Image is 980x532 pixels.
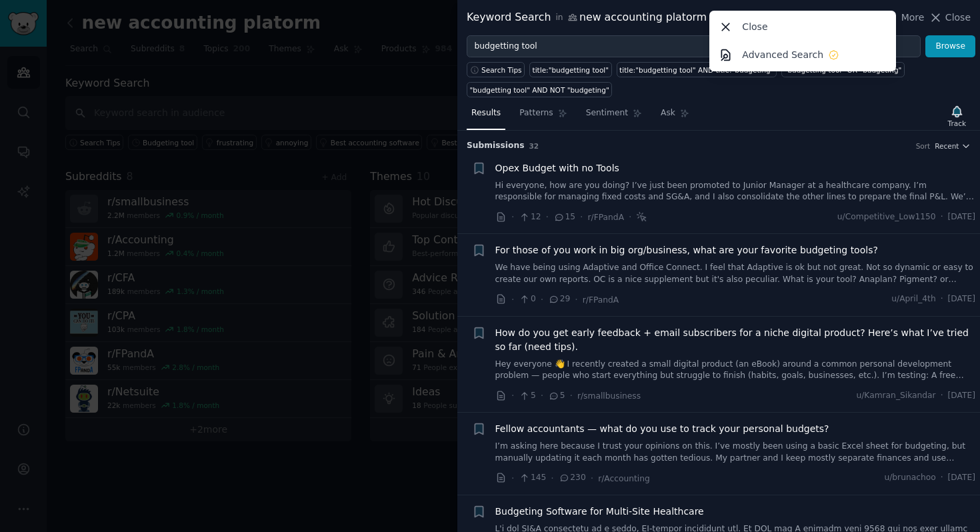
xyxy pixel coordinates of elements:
[619,65,774,75] div: title:"budgetting tool" AND title:"budgeting"
[712,41,894,69] a: Advanced Search
[586,107,628,119] span: Sentiment
[519,293,535,305] span: 0
[580,210,583,224] span: ·
[495,422,829,436] a: Fellow accountants — what do you use to track your personal budgets?
[495,180,976,203] a: Hi everyone, how are you doing? I’ve just been promoted to Junior Manager at a healthcare company...
[541,293,543,307] span: ·
[467,82,612,97] a: "budgetting tool" AND NOT "budgeting"
[591,471,593,485] span: ·
[941,472,943,484] span: ·
[656,103,694,130] a: Ask
[856,390,935,402] span: u/Kamran_Sikandar
[935,141,959,151] span: Recent
[742,20,767,34] p: Close
[551,471,553,485] span: ·
[519,211,541,223] span: 12
[884,472,935,484] span: u/brunachoo
[471,107,501,119] span: Results
[948,390,975,402] span: [DATE]
[541,389,543,403] span: ·
[577,391,641,401] span: r/smallbusiness
[598,474,650,483] span: r/Accounting
[929,11,971,25] button: Close
[891,293,935,305] span: u/April_4th
[941,390,943,402] span: ·
[948,119,966,128] div: Track
[495,441,976,464] a: I’m asking here because I trust your opinions on this. I’ve mostly been using a basic Excel sheet...
[495,262,976,285] a: We have being using Adaptive and Office Connect. I feel that Adaptive is ok but not great. Not so...
[948,472,975,484] span: [DATE]
[470,85,609,95] div: "budgetting tool" AND NOT "budgeting"
[511,210,514,224] span: ·
[935,141,971,151] button: Recent
[901,11,925,25] span: More
[546,210,549,224] span: ·
[837,211,936,223] span: u/Competitive_Low1150
[511,389,514,403] span: ·
[515,103,571,130] a: Patterns
[467,62,525,77] button: Search Tips
[467,9,707,26] div: Keyword Search new accounting platorm
[581,103,647,130] a: Sentiment
[948,293,975,305] span: [DATE]
[495,326,976,354] a: How do you get early feedback + email subscribers for a niche digital product? Here’s what I’ve t...
[495,161,619,175] a: Opex Budget with no Tools
[495,505,704,519] a: Budgeting Software for Multi-Site Healthcare
[941,211,943,223] span: ·
[519,472,546,484] span: 145
[529,62,612,77] a: title:"budgetting tool"
[495,243,878,257] a: For those of you work in big org/business, what are your favorite budgeting tools?
[511,471,514,485] span: ·
[467,35,921,58] input: Try a keyword related to your business
[583,295,619,305] span: r/FPandA
[511,293,514,307] span: ·
[467,140,525,152] span: Submission s
[548,390,565,402] span: 5
[943,102,971,130] button: Track
[529,142,539,150] span: 32
[570,389,573,403] span: ·
[559,472,586,484] span: 230
[467,103,505,130] a: Results
[941,293,943,305] span: ·
[519,107,553,119] span: Patterns
[481,65,522,75] span: Search Tips
[629,210,631,224] span: ·
[916,141,931,151] div: Sort
[533,65,609,75] div: title:"budgetting tool"
[742,48,823,62] p: Advanced Search
[617,62,777,77] a: title:"budgetting tool" AND title:"budgeting"
[948,211,975,223] span: [DATE]
[925,35,975,58] button: Browse
[519,390,535,402] span: 5
[548,293,570,305] span: 29
[661,107,675,119] span: Ask
[555,12,563,24] span: in
[575,293,577,307] span: ·
[495,359,976,382] a: Hey everyone 👋 I recently created a small digital product (an eBook) around a common personal dev...
[945,11,971,25] span: Close
[553,211,575,223] span: 15
[588,213,624,222] span: r/FPandA
[887,11,925,25] button: More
